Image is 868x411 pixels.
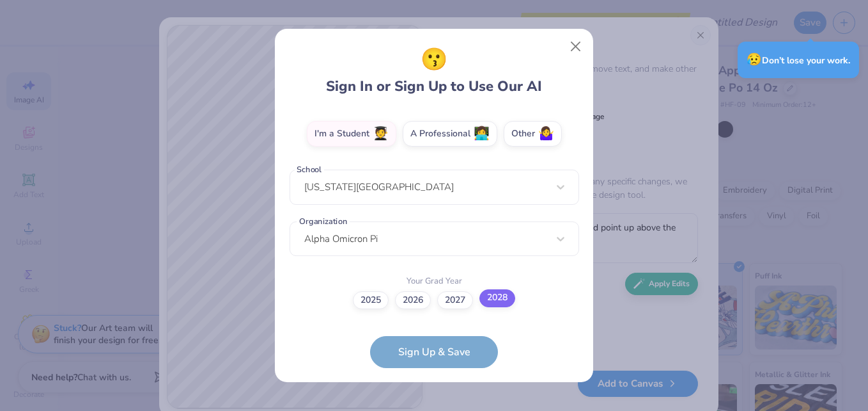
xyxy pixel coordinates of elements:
[297,215,349,227] label: Organization
[395,291,431,309] label: 2026
[373,127,389,141] span: 🧑‍🎓
[738,42,859,78] div: Don’t lose your work.
[479,289,515,307] label: 2028
[747,51,762,68] span: 😥
[421,44,447,76] span: 😗
[353,291,389,309] label: 2025
[474,127,490,141] span: 👩‍💻
[295,164,324,176] label: School
[504,121,562,147] label: Other
[538,127,554,141] span: 🤷‍♀️
[407,275,462,288] label: Your Grad Year
[326,44,542,97] div: Sign In or Sign Up to Use Our AI
[437,291,473,309] label: 2027
[307,121,396,147] label: I'm a Student
[403,121,497,147] label: A Professional
[564,35,588,59] button: Close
